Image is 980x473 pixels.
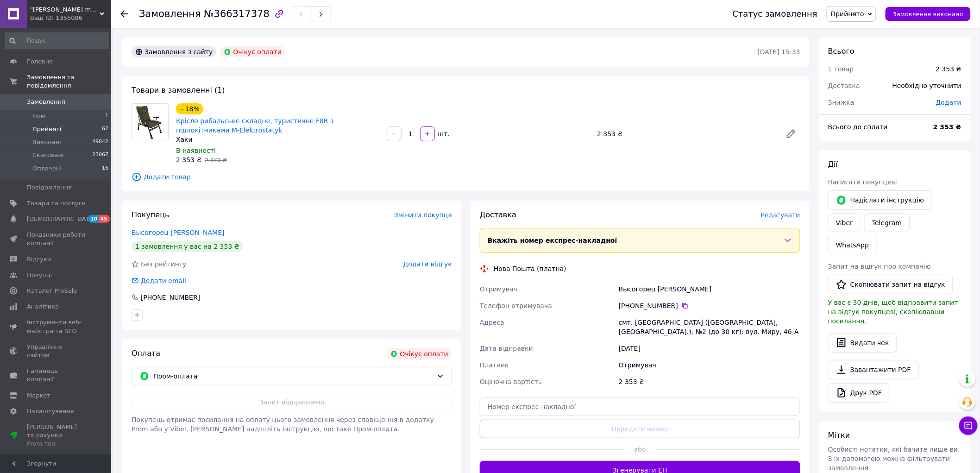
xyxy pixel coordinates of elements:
[99,215,109,223] span: 45
[619,301,800,310] div: [PHONE_NUMBER]
[140,276,187,285] div: Додати email
[828,383,890,403] a: Друк PDF
[828,99,854,106] span: Знижка
[831,10,864,18] span: Прийнято
[131,276,187,285] div: Додати email
[624,445,656,454] span: або
[32,138,61,146] span: Виконані
[176,135,379,144] div: Хаки
[92,138,108,146] span: 49842
[491,264,569,273] div: Нова Пошта (платна)
[132,86,225,95] span: Товари в замовленні (1)
[27,183,72,192] span: Повідомлення
[403,260,452,268] span: Додати відгук
[828,360,919,379] a: Завантажити PDF
[132,229,225,236] a: Высогорец [PERSON_NAME]
[220,46,285,57] div: Очікує оплати
[936,99,961,106] span: Додати
[27,303,59,311] span: Аналітика
[140,293,201,302] div: [PHONE_NUMBER]
[828,263,931,270] span: Запит на відгук про компанію
[27,367,86,384] span: Гаманець компанії
[864,214,910,232] a: Telegram
[828,299,958,325] span: У вас є 30 днів, щоб відправити запит на відгук покупцеві, скопіювавши посилання.
[27,73,111,90] span: Замовлення та повідомлення
[761,211,800,219] span: Редагувати
[488,237,617,244] span: Вкажіть номер експрес-накладної
[480,210,516,219] span: Доставка
[936,64,961,74] div: 2 353 ₴
[132,393,452,411] button: Запит відправлено
[617,357,802,373] div: Отримувач
[205,157,226,164] span: 2 870 ₴
[105,112,108,120] span: 1
[102,125,108,133] span: 62
[136,104,164,140] img: Крісло рибальське складне, туристичне F8R з підлокітниками M-Elektrostatyk
[887,76,967,96] div: Необхідно уточнити
[153,371,433,381] span: Пром-оплата
[27,98,65,106] span: Замовлення
[617,314,802,340] div: смт. [GEOGRAPHIC_DATA] ([GEOGRAPHIC_DATA], [GEOGRAPHIC_DATA].), №2 (до 30 кг): вул. Миру, 46-А
[828,236,877,254] a: WhatsApp
[480,397,800,416] input: Номер експрес-накладної
[782,125,800,143] a: Редагувати
[32,164,62,173] span: Оплачені
[204,8,270,19] span: №366317378
[593,127,778,140] div: 2 353 ₴
[959,416,978,435] button: Чат з покупцем
[32,151,64,159] span: Скасовані
[176,147,216,154] span: В наявності
[30,6,100,14] span: "Megal-mebli" Інтернет-магазин меблів та товарів для дому
[394,211,452,219] span: Змінити покупця
[27,440,86,448] div: Prom топ
[132,46,216,57] div: Замовлення з сайту
[828,82,860,89] span: Доставка
[828,178,897,186] span: Написати покупцеві
[88,215,99,223] span: 10
[480,378,542,385] span: Оціночна вартість
[758,48,800,56] time: [DATE] 15:33
[828,65,854,73] span: 1 товар
[27,231,86,247] span: Показники роботи компанії
[886,7,971,21] button: Замовлення виконано
[828,214,861,232] a: Viber
[120,9,128,19] div: Повернутися назад
[27,391,50,400] span: Маркет
[733,9,818,19] div: Статус замовлення
[933,123,961,131] b: 2 353 ₴
[27,215,95,223] span: [DEMOGRAPHIC_DATA]
[132,349,160,358] span: Оплата
[176,103,203,114] div: −18%
[27,57,53,66] span: Головна
[828,123,888,131] span: Всього до сплати
[102,164,108,173] span: 16
[617,340,802,357] div: [DATE]
[92,151,108,159] span: 23067
[27,199,86,208] span: Товари та послуги
[828,275,953,294] button: Скопіювати запит на відгук
[27,318,86,335] span: Інструменти веб-майстра та SEO
[27,343,86,359] span: Управління сайтом
[828,333,897,353] button: Видати чек
[617,373,802,390] div: 2 353 ₴
[27,287,77,295] span: Каталог ProSale
[436,129,451,139] div: шт.
[828,190,932,210] button: Надіслати інструкцію
[176,156,201,164] span: 2 353 ₴
[139,8,201,19] span: Замовлення
[828,160,838,169] span: Дії
[480,361,509,369] span: Платник
[176,117,334,134] a: Крісло рибальське складне, туристичне F8R з підлокітниками M-Elektrostatyk
[141,260,187,268] span: Без рейтингу
[387,348,452,359] div: Очікує оплати
[5,32,109,49] input: Пошук
[27,255,51,264] span: Відгуки
[828,431,850,440] span: Мітки
[480,319,504,326] span: Адреса
[32,125,61,133] span: Прийняті
[27,407,74,416] span: Налаштування
[828,47,854,56] span: Всього
[132,172,800,182] span: Додати товар
[132,416,434,433] span: Покупець отримає посилання на оплату цього замовлення через сповіщення в додатку Prom або у Viber...
[828,446,960,472] span: Особисті нотатки, які бачите лише ви. З їх допомогою можна фільтрувати замовлення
